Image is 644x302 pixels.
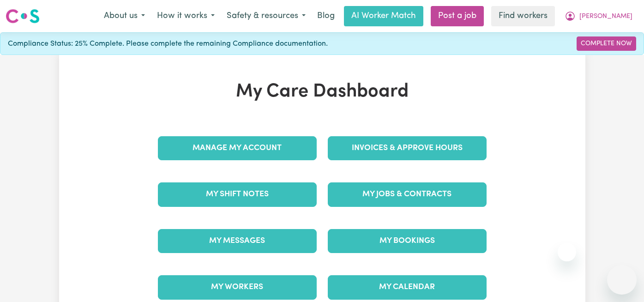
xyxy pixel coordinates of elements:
[491,6,555,26] a: Find workers
[8,38,328,49] span: Compliance Status: 25% Complete. Please complete the remaining Compliance documentation.
[151,6,221,26] button: How it works
[158,136,317,160] a: Manage My Account
[158,229,317,253] a: My Messages
[6,6,40,27] a: Careseekers logo
[312,6,340,26] a: Blog
[328,136,487,160] a: Invoices & Approve Hours
[558,243,576,261] iframe: Close message
[158,275,317,299] a: My Workers
[152,81,492,103] h1: My Care Dashboard
[221,6,312,26] button: Safety & resources
[577,36,636,51] a: Complete Now
[559,6,638,26] button: My Account
[607,265,637,295] iframe: Button to launch messaging window
[328,275,487,299] a: My Calendar
[98,6,151,26] button: About us
[579,12,632,22] span: [PERSON_NAME]
[328,182,487,206] a: My Jobs & Contracts
[431,6,484,26] a: Post a job
[344,6,423,26] a: AI Worker Match
[328,229,487,253] a: My Bookings
[158,182,317,206] a: My Shift Notes
[6,8,40,24] img: Careseekers logo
